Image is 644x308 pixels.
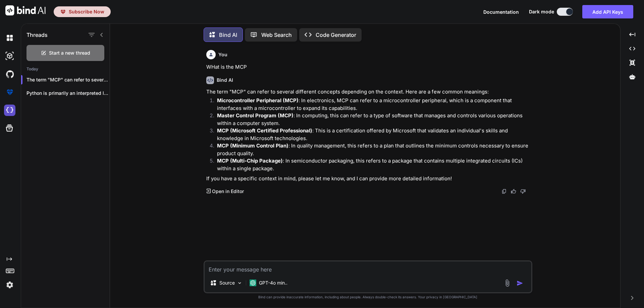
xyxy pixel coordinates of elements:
p: Source [219,280,235,286]
p: : In quality management, this refers to a plan that outlines the minimum controls necessary to en... [217,142,531,157]
h1: Threads [26,31,48,39]
h6: Bind AI [217,77,233,83]
p: Open in Editor [212,188,244,195]
img: attachment [503,279,511,287]
img: premium [60,9,66,15]
img: premium [4,86,15,98]
p: : In semiconductor packaging, this refers to a package that contains multiple integrated circuits... [217,157,531,172]
p: GPT-4o min.. [259,280,287,286]
p: The term "MCP" can refer to several different concepts depending on the context. Here are a few c... [206,88,531,96]
span: Dark mode [529,8,554,15]
img: dislike [520,189,526,194]
p: Python is primarily an interpreted language, which... [26,90,110,97]
p: : In computing, this can refer to a type of software that manages and controls various operations... [217,112,531,127]
img: darkChat [4,32,15,44]
span: Subscribe Now [69,8,104,15]
p: : This is a certification offered by Microsoft that validates an individual's skills and knowledg... [217,127,531,142]
strong: Master Control Program (MCP) [217,112,293,119]
p: : In electronics, MCP can refer to a microcontroller peripheral, which is a component that interf... [217,97,531,112]
img: Pick Models [237,280,243,286]
img: cloudideIcon [4,105,15,116]
p: If you have a specific context in mind, please let me know, and I can provide more detailed infor... [206,175,531,183]
img: settings [4,279,15,291]
img: darkAi-studio [4,50,15,62]
p: The term "MCP" can refer to several... [26,76,110,83]
p: WHat is the MCP [206,63,531,71]
img: GPT-4o mini [250,280,256,286]
img: copy [501,189,507,194]
button: premiumSubscribe Now [54,6,111,17]
strong: Microcontroller Peripheral (MCP) [217,97,299,104]
img: Bind AI [5,5,46,15]
p: Code Generator [316,31,356,39]
p: Bind can provide inaccurate information, including about people. Always double-check its answers.... [204,295,532,300]
h6: You [218,51,227,58]
strong: MCP (Multi-Chip Package) [217,158,283,164]
strong: MCP (Minimum Control Plan) [217,142,288,149]
button: Documentation [483,8,519,15]
strong: MCP (Microsoft Certified Professional) [217,127,312,134]
span: Start a new thread [49,50,90,56]
p: Web Search [261,31,292,39]
img: icon [517,280,523,287]
p: Bind AI [219,31,237,39]
img: githubDark [4,68,15,80]
button: Add API Keys [582,5,633,18]
h2: Today [21,66,110,72]
span: Documentation [483,9,519,15]
img: like [511,189,516,194]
